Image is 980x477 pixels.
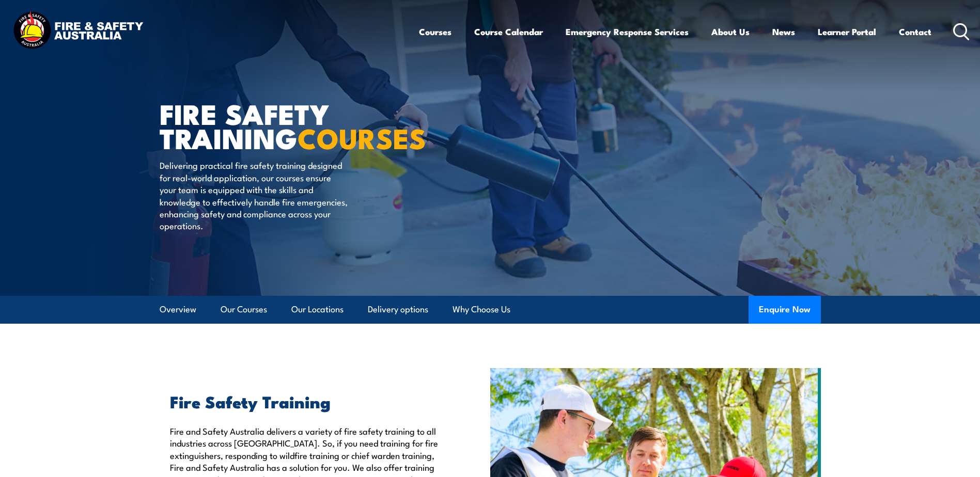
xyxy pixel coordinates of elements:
a: Delivery options [368,296,428,323]
a: Why Choose Us [453,296,510,323]
a: Our Locations [291,296,344,323]
a: Course Calendar [474,18,543,45]
a: Emergency Response Services [566,18,689,45]
a: About Us [711,18,750,45]
button: Enquire Now [749,296,821,324]
a: Learner Portal [818,18,876,45]
a: Overview [160,296,196,323]
a: Courses [419,18,452,45]
p: Delivering practical fire safety training designed for real-world application, our courses ensure... [160,159,348,231]
strong: COURSES [298,116,426,158]
a: News [772,18,795,45]
a: Contact [899,18,931,45]
h2: Fire Safety Training [170,394,443,408]
h1: FIRE SAFETY TRAINING [160,101,415,149]
a: Our Courses [221,296,267,323]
